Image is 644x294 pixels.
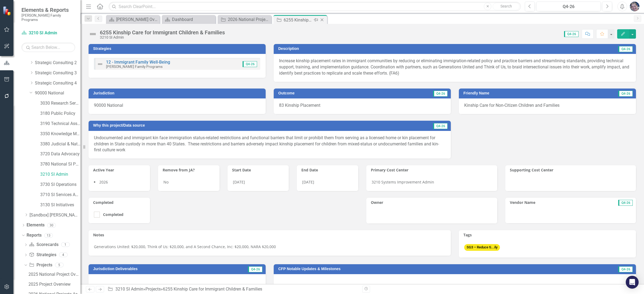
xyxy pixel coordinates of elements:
[59,253,68,257] div: 4
[510,168,634,172] h3: Supporting Cost Center
[248,266,262,272] span: Q4-26
[279,58,631,76] p: Increase kinship placement rates in immigrant communities by reducing or eliminating immigration-...
[35,60,80,66] a: Strategic Consulting 2
[40,151,80,157] a: 3720 Data Advocacy
[21,13,75,22] small: [PERSON_NAME] Family Programs
[284,17,312,23] div: 6255 Kinship Care for Immigrant Children & Families
[35,90,80,96] a: 90000 National
[40,182,80,188] a: 3730 SI Operations
[100,35,225,39] div: 3210 SI Admin
[29,252,56,258] a: Strategies
[433,91,448,97] span: Q4-26
[47,223,56,227] div: 30
[93,168,147,172] h3: Active Year
[433,123,448,129] span: Q4-26
[107,16,158,23] a: [PERSON_NAME] Overview
[278,91,367,95] h3: Outcome
[94,103,123,108] span: 90000 National
[163,16,214,23] a: Dashboard
[116,16,158,23] div: [PERSON_NAME] Overview
[21,7,75,13] span: Elements & Reports
[100,30,225,35] div: 6255 Kinship Care for Immigrant Children & Families
[40,100,80,106] a: 3030 Research Services
[278,47,484,51] h3: Description
[172,16,214,23] div: Dashboard
[40,192,80,198] a: 3710 SI Services Admin
[145,286,161,292] a: Projects
[371,168,495,172] h3: Primary Cost Center
[97,61,103,67] img: Not Defined
[618,91,633,97] span: Q4-26
[93,47,263,51] h3: Strategies
[61,242,70,247] div: 1
[40,131,80,137] a: 3350 Knowledge Management
[27,222,45,228] a: Elements
[93,123,368,127] h3: Why this project/Data source
[29,242,58,248] a: Scorecards
[106,60,170,65] a: 12 - Immigrant Family Well-Being
[106,64,163,69] small: [PERSON_NAME] Family Programs
[618,266,633,272] span: Q4-26
[94,135,445,153] p: Undocumented and immigrant kin face immigration status-related restrictions and functional barrie...
[464,244,500,251] span: SG3 – Reduce ti...ily
[93,91,263,95] h3: Jurisdiction
[463,91,571,95] h3: Friendly Name
[618,200,633,206] span: Q4-26
[94,244,445,249] p: Generations United: $20,000, Think of Us: $20,000, and A Second Chance, Inc: $20,000, NARA $20,000
[538,3,599,10] div: Q4-26
[40,161,80,167] a: 3780 National SI Partnerships
[3,6,12,16] img: ClearPoint Strategy
[618,46,633,52] span: Q4-26
[40,111,80,117] a: 3180 Public Policy
[630,2,639,11] img: Diane Gillian
[302,179,314,185] span: [DATE]
[93,267,220,271] h3: Jurisdiction Deliverables
[493,3,519,10] button: Search
[233,179,245,185] span: [DATE]
[55,263,64,267] div: 5
[93,200,147,204] h3: Completed
[21,30,75,36] a: 3210 SI Admin
[99,179,108,185] span: 2026
[30,212,80,218] a: [Sandbox] [PERSON_NAME] Family Programs
[44,233,53,238] div: 13
[21,43,75,52] input: Search Below...
[163,286,262,292] div: 6255 Kinship Care for Immigrant Children & Families
[464,103,559,108] span: Kinship Care for Non-Citizen Children and Families
[29,262,52,268] a: Projects
[232,168,286,172] h3: Start Date
[28,282,80,287] div: 2025 Project Overview
[510,200,588,204] h3: Vendor Name
[109,2,521,11] input: Search ClearPoint...
[40,141,80,147] a: 3380 Judicial & National Engage
[35,70,80,76] a: Strategic Consulting 3
[40,202,80,208] a: 3130 SI Initiatives
[536,2,601,11] button: Q4-26
[163,168,217,172] h3: Remove from JA?
[163,179,169,185] span: No
[243,61,257,67] span: Q4-26
[93,233,448,237] h3: Notes
[28,272,80,277] div: 2025 National Project Overview
[35,80,80,86] a: Strategic Consulting 4
[115,286,143,292] a: 3210 SI Admin
[40,171,80,178] a: 3210 SI Admin
[564,31,579,37] span: Q4-26
[626,276,639,289] div: Open Intercom Messenger
[500,4,512,8] span: Search
[27,232,42,238] a: Reports
[27,270,80,279] a: 2025 National Project Overview
[372,179,434,185] span: 3210 Systems Improvement Admin
[219,16,270,23] a: 2026 National Projects Assessment
[371,200,495,204] h3: Owner
[301,168,356,172] h3: End Date
[279,103,320,108] span: 83 Kinship Placement
[27,280,80,289] a: 2025 Project Overview
[108,286,358,292] div: » »
[228,16,270,23] div: 2026 National Projects Assessment
[278,267,564,271] h3: CFP Notable Updates & Milestones
[463,233,633,237] h3: Tags
[89,30,97,38] img: Not Defined
[40,121,80,127] a: 3190 Technical Assistance Unit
